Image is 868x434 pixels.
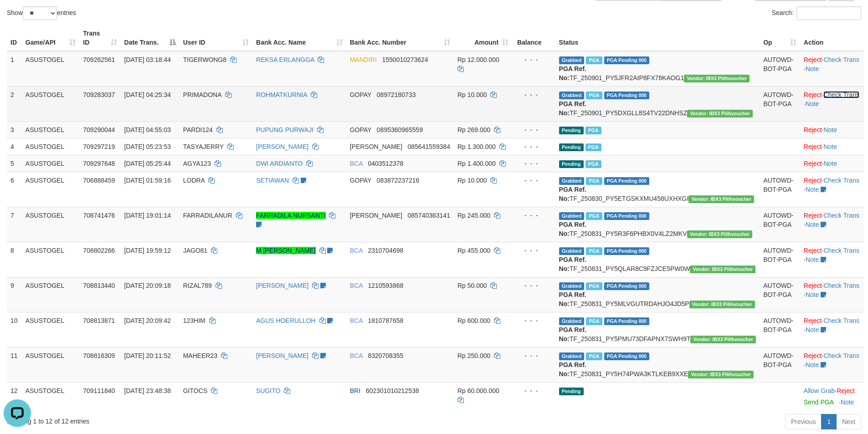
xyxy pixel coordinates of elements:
[559,221,586,237] b: PGA Ref. No:
[555,172,760,207] td: TF_250830_PY5ETGSKXMU458UXHXGI
[559,361,586,378] b: PGA Ref. No:
[823,177,859,184] a: Check Trans
[382,56,428,63] span: Copy 1550010273624 to clipboard
[457,160,496,167] span: Rp 1.400.000
[368,352,403,359] span: Copy 8320708355 to clipboard
[559,317,585,325] span: Grabbed
[604,352,650,360] span: PGA Pending
[516,246,552,255] div: - - -
[760,347,800,382] td: AUTOWD-BOT-PGA
[586,143,601,151] span: Marked by aeobayu
[690,336,756,343] span: Vendor URL: https://payment5.1velocity.biz
[516,281,552,290] div: - - -
[4,4,31,31] button: Open LiveChat chat widget
[83,212,115,219] span: 708741476
[256,160,303,167] a: DWI ARDIANTO
[804,126,822,133] a: Reject
[121,25,180,51] th: Date Trans.: activate to sort column descending
[183,160,211,167] span: AGYA123
[256,143,308,150] a: [PERSON_NAME]
[180,25,252,51] th: User ID: activate to sort column ascending
[555,86,760,121] td: TF_250901_PY5DXGLL8S4TV22DNHSZ
[806,361,819,368] a: Note
[183,56,226,63] span: TIGERWONG8
[457,212,490,219] span: Rp 245.000
[83,160,115,167] span: 709297648
[804,91,822,98] a: Reject
[22,172,79,207] td: ASUSTOGEL
[586,92,602,99] span: Marked by aeobayu
[586,127,601,134] span: Marked by aeojeff
[183,143,224,150] span: TASYAJERRY
[800,382,864,410] td: ·
[559,177,585,185] span: Grabbed
[821,414,837,429] a: 1
[7,312,22,347] td: 10
[457,177,487,184] span: Rp 10.000
[785,414,822,429] a: Previous
[183,91,221,98] span: PRIMADONA
[350,317,363,324] span: BCA
[555,51,760,87] td: TF_250901_PY5JFR2AIP8FX78KAOG1
[772,6,861,20] label: Search:
[823,56,859,63] a: Check Trans
[804,247,822,254] a: Reject
[806,65,819,72] a: Note
[516,386,552,395] div: - - -
[559,282,585,290] span: Grabbed
[124,247,171,254] span: [DATE] 19:59:12
[377,91,416,98] span: Copy 08972180733 to clipboard
[586,177,602,185] span: Marked by aeoros
[83,56,115,63] span: 709262561
[256,352,308,359] a: [PERSON_NAME]
[800,347,864,382] td: · ·
[604,177,650,185] span: PGA Pending
[22,242,79,277] td: ASUSTOGEL
[7,277,22,312] td: 9
[350,160,363,167] span: BCA
[377,177,419,184] span: Copy 083872237216 to clipboard
[559,127,584,134] span: Pending
[586,352,602,360] span: Marked by aeotriv
[124,160,171,167] span: [DATE] 05:25:44
[346,25,454,51] th: Bank Acc. Number: activate to sort column ascending
[83,247,115,254] span: 708802266
[7,172,22,207] td: 6
[823,352,859,359] a: Check Trans
[516,176,552,185] div: - - -
[22,25,79,51] th: Game/API: activate to sort column ascending
[256,282,308,289] a: [PERSON_NAME]
[806,186,819,193] a: Note
[83,177,115,184] span: 706888459
[256,56,314,63] a: REKSA ERLANGGA
[586,317,602,325] span: Marked by aeotriv
[124,317,171,324] span: [DATE] 20:09:42
[760,25,800,51] th: Op: activate to sort column ascending
[687,110,753,117] span: Vendor URL: https://payment5.1velocity.biz
[350,387,360,394] span: BRI
[586,247,602,255] span: Marked by aeotriv
[7,347,22,382] td: 11
[806,326,819,333] a: Note
[690,266,755,273] span: Vendor URL: https://payment5.1velocity.biz
[7,86,22,121] td: 2
[806,291,819,298] a: Note
[512,25,555,51] th: Balance
[124,352,171,359] span: [DATE] 20:11:52
[806,221,819,228] a: Note
[823,126,837,133] a: Note
[183,126,213,133] span: PARDI124
[377,126,423,133] span: Copy 0895360965559 to clipboard
[7,138,22,155] td: 4
[7,382,22,410] td: 12
[516,351,552,360] div: - - -
[800,86,864,121] td: · ·
[559,186,586,202] b: PGA Ref. No:
[760,51,800,87] td: AUTOWD-BOT-PGA
[457,352,490,359] span: Rp 250.000
[800,51,864,87] td: · ·
[800,121,864,138] td: ·
[22,86,79,121] td: ASUSTOGEL
[687,230,753,238] span: Vendor URL: https://payment5.1velocity.biz
[836,414,861,429] a: Next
